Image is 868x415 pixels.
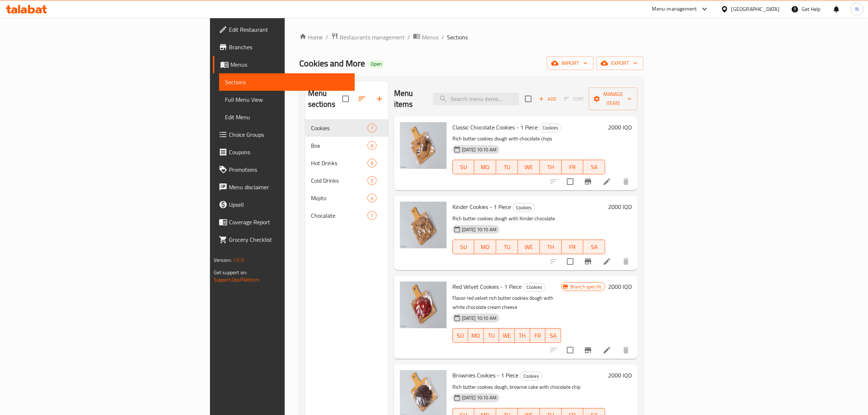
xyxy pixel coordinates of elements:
[311,194,367,202] div: Mojito
[311,211,367,220] span: Chocalate
[229,148,349,156] span: Coupons
[305,137,388,154] div: Box6
[229,25,349,34] span: Edit Restaurant
[368,160,376,167] span: 6
[539,124,561,132] div: Cookies
[855,5,859,13] span: N
[219,91,355,108] a: Full Menu View
[452,160,475,174] button: SU
[496,160,518,174] button: TU
[214,255,231,265] span: Version:
[484,328,499,343] button: TU
[459,226,499,233] span: [DATE] 10:10 AM
[338,91,353,106] span: Select all sections
[477,242,493,252] span: MO
[603,346,611,354] a: Edit menu item
[540,240,562,254] button: TH
[229,130,349,139] span: Choice Groups
[368,125,376,132] span: 7
[230,60,349,69] span: Menus
[456,242,472,252] span: SU
[452,134,605,143] p: Rich butter cookies dough with chocolate chips
[452,240,475,254] button: SU
[305,207,388,224] div: Chocalate1
[471,330,480,341] span: MO
[565,162,581,172] span: FR
[452,122,538,133] span: Classic Chocolate Cookies - 1 Piece
[603,257,611,266] a: Edit menu item
[538,95,557,103] span: Add
[305,119,388,137] div: Cookies7
[523,283,545,292] div: Cookies
[214,275,260,284] a: Support.OpsPlatform
[367,194,377,202] div: items
[474,240,496,254] button: MO
[213,56,355,73] a: Menus
[305,189,388,207] div: Mojito4
[583,160,605,174] button: SA
[447,33,468,42] span: Sections
[459,394,499,401] span: [DATE] 10:10 AM
[477,162,493,172] span: MO
[521,91,536,106] span: Select section
[213,178,355,196] a: Menu disclaimer
[563,254,578,269] span: Select to update
[499,242,515,252] span: TU
[368,212,376,219] span: 1
[553,59,588,68] span: import
[496,240,518,254] button: TU
[213,196,355,213] a: Upsell
[408,33,410,42] li: /
[603,177,611,186] a: Edit menu item
[608,370,632,380] h6: 2000 IQD
[400,202,447,248] img: Kinder Cookies - 1 Piece
[602,59,638,68] span: export
[459,146,499,153] span: [DATE] 10:10 AM
[513,203,535,212] div: Cookies
[523,283,545,291] span: Cookies
[311,176,367,185] div: Cold Drinks
[617,341,635,359] button: delete
[367,176,377,185] div: items
[502,330,511,341] span: WE
[367,159,377,167] div: items
[305,154,388,172] div: Hot Drinks6
[225,78,349,86] span: Sections
[367,124,377,132] div: items
[562,240,584,254] button: FR
[595,90,632,108] span: Manage items
[213,38,355,56] a: Branches
[533,330,542,341] span: FR
[520,372,542,380] span: Cookies
[536,93,559,105] span: Add item
[233,255,244,265] span: 1.0.0
[368,60,385,69] div: Open
[565,242,581,252] span: FR
[468,328,483,343] button: MO
[400,282,447,328] img: Red Velvet Cookies - 1 Piece
[400,122,447,169] img: Classic Chocolate Cookies - 1 Piece
[536,93,559,105] button: Add
[617,173,635,190] button: delete
[394,88,424,110] h2: Menu items
[413,32,439,42] a: Menus
[305,172,388,189] div: Cold Drinks5
[219,108,355,126] a: Edit Menu
[474,160,496,174] button: MO
[213,126,355,143] a: Choice Groups
[225,113,349,121] span: Edit Menu
[229,43,349,51] span: Branches
[567,283,605,290] span: Branch specific
[543,242,559,252] span: TH
[311,159,367,167] div: Hot Drinks
[459,315,499,322] span: [DATE] 10:10 AM
[452,294,561,312] p: Flavor red velvet rich butter cookies dough with white chocolate cream cheese
[545,328,561,343] button: SA
[229,165,349,174] span: Promotions
[499,328,514,343] button: WE
[515,328,530,343] button: TH
[299,32,644,42] nav: breadcrumb
[579,253,597,270] button: Branch-specific-item
[518,330,527,341] span: TH
[579,341,597,359] button: Branch-specific-item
